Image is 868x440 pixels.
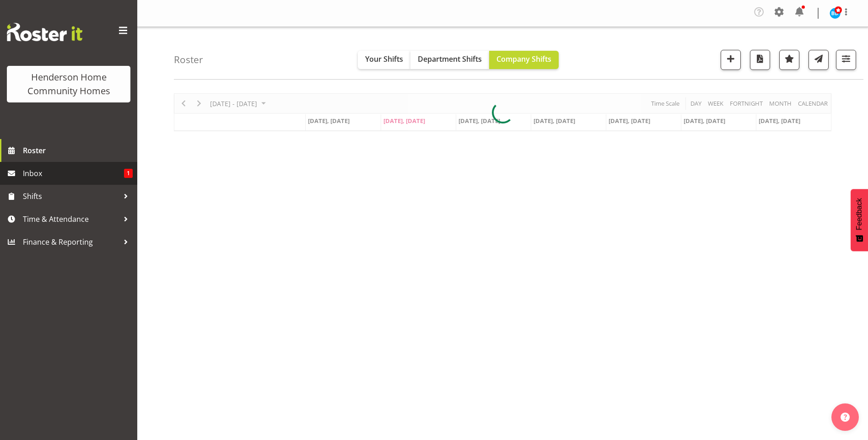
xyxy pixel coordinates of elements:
img: barbara-dunlop8515.jpg [830,8,841,19]
span: Your Shifts [365,54,403,64]
span: Time & Attendance [23,212,119,226]
span: Department Shifts [418,54,482,64]
button: Filter Shifts [836,50,856,70]
button: Your Shifts [358,51,410,69]
button: Add a new shift [721,50,741,70]
button: Company Shifts [489,51,559,69]
span: Shifts [23,189,119,203]
img: help-xxl-2.png [841,413,850,422]
button: Send a list of all shifts for the selected filtered period to all rostered employees. [809,50,829,70]
span: Roster [23,144,133,157]
img: Rosterit website logo [7,23,82,41]
button: Download a PDF of the roster according to the set date range. [750,50,770,70]
span: Feedback [855,198,863,230]
span: Inbox [23,166,124,180]
div: Henderson Home Community Homes [16,70,121,98]
span: 1 [124,169,133,178]
h4: Roster [174,54,203,65]
span: Company Shifts [496,54,551,64]
button: Highlight an important date within the roster. [779,50,799,70]
button: Feedback - Show survey [851,189,868,251]
span: Finance & Reporting [23,235,119,249]
button: Department Shifts [410,51,489,69]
